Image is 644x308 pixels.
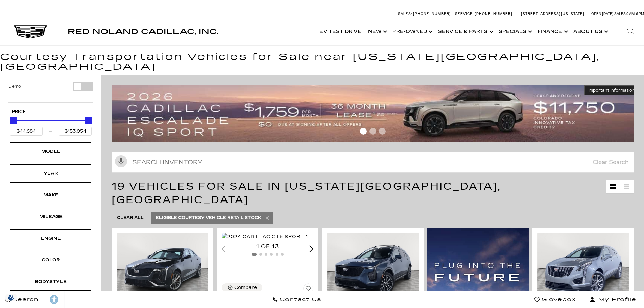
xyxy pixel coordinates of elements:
[3,294,19,301] section: Click to Open Cookie Consent Modal
[10,115,92,136] div: Price
[534,18,570,45] a: Finance
[369,128,376,135] span: Go to slide 2
[10,117,17,124] div: Minimum Price
[435,18,495,45] a: Service & Parts
[398,11,412,16] span: Sales:
[389,18,435,45] a: Pre-Owned
[10,127,43,136] input: Minimum
[360,128,367,135] span: Go to slide 1
[379,128,386,135] span: Go to slide 3
[529,291,581,308] a: Glovebox
[85,117,92,124] div: Maximum Price
[34,235,68,242] div: Engine
[614,11,626,16] span: Sales:
[316,18,365,45] a: EV Test Drive
[584,85,639,95] button: Important Information
[34,213,68,220] div: Mileage
[112,152,634,173] input: Search Inventory
[596,295,636,304] span: My Profile
[112,85,639,142] img: 2509-September-FOM-Escalade-IQ-Lease9
[8,82,93,102] div: Filter by Vehicle Type
[8,83,21,90] label: Demo
[112,180,501,206] span: 19 Vehicles for Sale in [US_STATE][GEOGRAPHIC_DATA], [GEOGRAPHIC_DATA]
[327,233,420,302] div: 1 / 2
[34,170,68,177] div: Year
[10,208,91,226] div: MileageMileage
[303,283,313,296] button: Save Vehicle
[10,295,39,304] span: Search
[413,11,451,16] span: [PHONE_NUMBER]
[156,214,261,222] span: Eligible Courtesy Vehicle Retail Stock
[521,11,585,16] a: [STREET_ADDRESS][US_STATE]
[537,233,630,302] img: 2025 Cadillac XT5 Premium Luxury 1
[453,12,514,16] a: Service: [PHONE_NUMBER]
[570,18,610,45] a: About Us
[222,233,314,240] div: 1 / 2
[365,18,389,45] a: New
[591,11,614,16] span: Open [DATE]
[34,191,68,199] div: Make
[117,214,144,222] span: Clear All
[34,256,68,264] div: Color
[278,295,321,304] span: Contact Us
[10,164,91,183] div: YearYear
[10,229,91,247] div: EngineEngine
[117,233,209,302] div: 1 / 2
[117,233,209,302] img: 2024 Cadillac CT4 Sport 1
[10,273,91,291] div: BodystyleBodystyle
[10,142,91,161] div: ModelModel
[10,251,91,269] div: ColorColor
[68,28,218,36] span: Red Noland Cadillac, Inc.
[10,186,91,204] div: MakeMake
[222,283,262,292] button: Compare Vehicle
[234,285,257,291] div: Compare
[34,148,68,155] div: Model
[475,11,512,16] span: [PHONE_NUMBER]
[34,278,68,285] div: Bodystyle
[455,11,474,16] span: Service:
[537,233,630,302] div: 1 / 2
[327,233,420,302] img: 2024 Cadillac XT4 Sport 1
[626,11,644,16] span: 9 AM-6 PM
[495,18,534,45] a: Specials
[115,155,127,167] svg: Click to toggle on voice search
[267,291,327,308] a: Contact Us
[68,28,218,35] a: Red Noland Cadillac, Inc.
[14,25,47,38] img: Cadillac Dark Logo with Cadillac White Text
[3,294,19,301] img: Opt-Out Icon
[12,109,90,115] h5: Price
[222,233,308,240] img: 2024 Cadillac CT5 Sport 1
[581,291,644,308] button: Open user profile menu
[588,88,635,93] span: Important Information
[540,295,576,304] span: Glovebox
[398,12,453,16] a: Sales: [PHONE_NUMBER]
[309,245,313,252] div: Next slide
[59,127,92,136] input: Maximum
[222,243,313,251] div: 1 of 13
